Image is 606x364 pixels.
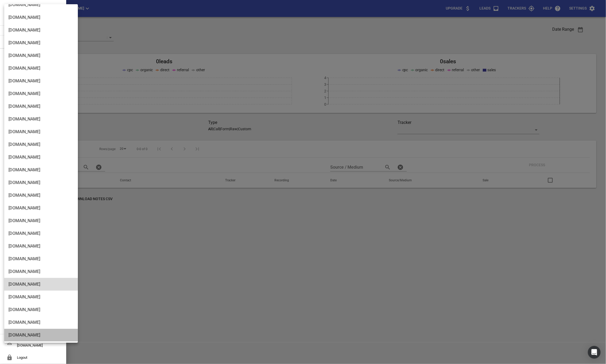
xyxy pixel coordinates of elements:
[4,49,78,62] li: [DOMAIN_NAME]
[4,100,78,113] li: [DOMAIN_NAME]
[4,176,78,189] li: [DOMAIN_NAME]
[4,202,78,214] li: [DOMAIN_NAME]
[4,253,78,265] li: [DOMAIN_NAME]
[4,113,78,125] li: [DOMAIN_NAME]
[588,346,601,359] div: Open Intercom Messenger
[4,138,78,151] li: [DOMAIN_NAME]
[4,164,78,176] li: [DOMAIN_NAME]
[4,265,78,278] li: [DOMAIN_NAME]
[4,291,78,303] li: [DOMAIN_NAME]
[4,24,78,37] li: [DOMAIN_NAME]
[4,214,78,227] li: [DOMAIN_NAME]
[4,240,78,253] li: [DOMAIN_NAME]
[4,62,78,75] li: [DOMAIN_NAME]
[4,189,78,202] li: [DOMAIN_NAME]
[4,75,78,87] li: [DOMAIN_NAME]
[4,87,78,100] li: [DOMAIN_NAME]
[4,278,78,291] li: [DOMAIN_NAME]
[4,125,78,138] li: [DOMAIN_NAME]
[4,329,78,341] li: [DOMAIN_NAME]
[4,151,78,164] li: [DOMAIN_NAME]
[4,37,78,49] li: [DOMAIN_NAME]
[4,316,78,329] li: [DOMAIN_NAME]
[4,11,78,24] li: [DOMAIN_NAME]
[4,303,78,316] li: [DOMAIN_NAME]
[4,227,78,240] li: [DOMAIN_NAME]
